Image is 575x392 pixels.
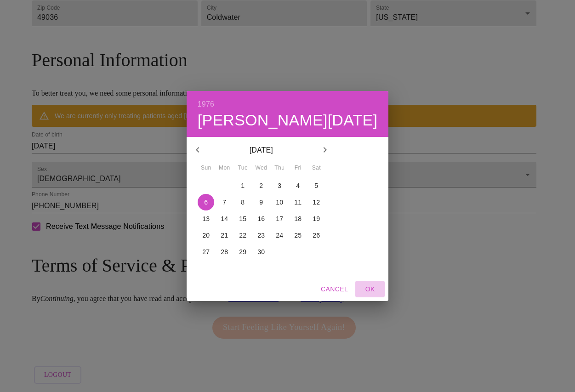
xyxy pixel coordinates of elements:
button: 20 [198,227,214,244]
p: 4 [296,181,300,190]
span: Sat [308,164,325,173]
p: 3 [278,181,281,190]
button: 1 [234,177,251,194]
p: 27 [202,247,210,256]
button: 8 [234,194,251,210]
button: 19 [308,210,325,227]
button: 21 [216,227,233,244]
button: 3 [271,177,288,194]
span: Cancel [321,284,348,295]
p: [DATE] [209,145,314,156]
p: 26 [313,231,320,240]
p: 9 [259,198,263,207]
p: 24 [276,231,283,240]
span: Fri [290,164,306,173]
p: 2 [259,181,263,190]
button: 13 [198,210,214,227]
button: 10 [271,194,288,210]
button: 12 [308,194,325,210]
span: Thu [271,164,288,173]
button: Cancel [317,281,352,298]
button: 1976 [198,98,214,111]
p: 19 [313,214,320,223]
span: Wed [253,164,269,173]
button: 16 [253,210,269,227]
p: 14 [221,214,228,223]
button: 24 [271,227,288,244]
p: 15 [239,214,246,223]
button: 17 [271,210,288,227]
p: 10 [276,198,283,207]
button: 29 [234,244,251,260]
span: OK [359,284,381,295]
button: 11 [290,194,306,210]
button: OK [355,281,385,298]
button: 26 [308,227,325,244]
button: 18 [290,210,306,227]
button: 5 [308,177,325,194]
button: 23 [253,227,269,244]
button: 28 [216,244,233,260]
p: 8 [241,198,245,207]
p: 22 [239,231,246,240]
button: 22 [234,227,251,244]
p: 28 [221,247,228,256]
button: 4 [290,177,306,194]
p: 6 [204,198,208,207]
p: 11 [294,198,302,207]
span: Mon [216,164,233,173]
p: 1 [241,181,245,190]
button: 2 [253,177,269,194]
button: 6 [198,194,214,210]
p: 18 [294,214,302,223]
p: 30 [257,247,265,256]
button: 9 [253,194,269,210]
p: 21 [221,231,228,240]
p: 29 [239,247,246,256]
button: 7 [216,194,233,210]
span: Sun [198,164,214,173]
p: 13 [202,214,210,223]
button: 15 [234,210,251,227]
p: 12 [313,198,320,207]
p: 5 [314,181,318,190]
button: 30 [253,244,269,260]
p: 23 [257,231,265,240]
button: 25 [290,227,306,244]
button: 14 [216,210,233,227]
p: 7 [222,198,226,207]
p: 16 [257,214,265,223]
p: 17 [276,214,283,223]
button: [PERSON_NAME][DATE] [198,111,377,130]
p: 25 [294,231,302,240]
p: 20 [202,231,210,240]
span: Tue [234,164,251,173]
button: 27 [198,244,214,260]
